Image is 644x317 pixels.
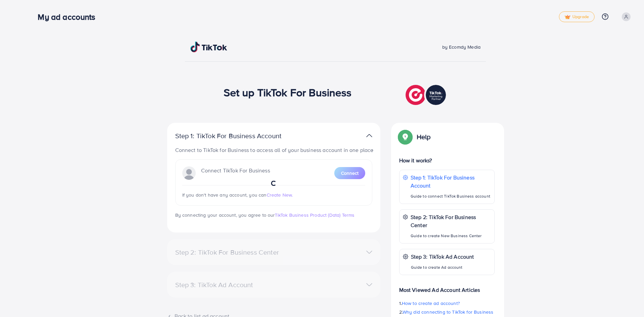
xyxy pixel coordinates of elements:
img: TikTok partner [366,131,372,141]
h3: My ad accounts [38,12,101,22]
span: by Ecomdy Media [442,44,481,50]
p: 1. [399,299,495,307]
h1: Set up TikTok For Business [224,86,352,99]
p: Guide to create Ad account [411,263,474,271]
span: How to create ad account? [402,300,460,307]
a: tickUpgrade [559,11,595,22]
img: tick [565,15,570,19]
p: How it works? [399,156,495,164]
p: Help [417,133,431,141]
img: TikTok partner [406,83,448,107]
img: TikTok [190,42,227,52]
img: Popup guide [399,131,411,143]
p: Step 1: TikTok For Business Account [175,132,303,140]
p: Guide to create New Business Center [411,232,491,240]
p: Step 1: TikTok For Business Account [411,173,491,190]
p: Step 3: TikTok Ad Account [411,253,474,261]
p: Most Viewed Ad Account Articles [399,280,495,294]
p: Guide to connect TikTok Business account [411,192,491,200]
span: Upgrade [565,14,589,19]
p: Step 2: TikTok For Business Center [411,213,491,229]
